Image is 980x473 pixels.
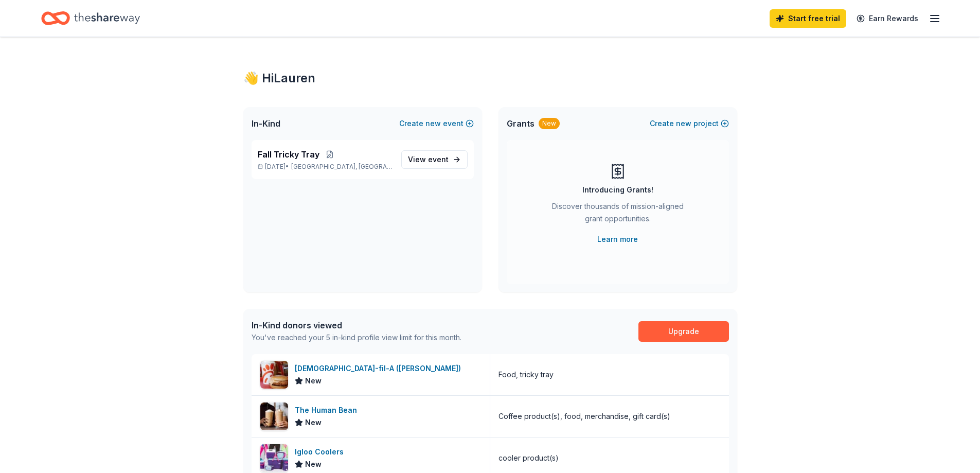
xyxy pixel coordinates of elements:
[305,458,322,470] span: New
[425,117,441,130] span: new
[401,150,468,169] a: View event
[498,452,559,464] div: cooler product(s)
[770,9,846,28] a: Start free trial
[548,200,688,229] div: Discover thousands of mission-aligned grant opportunities.
[291,163,393,171] span: [GEOGRAPHIC_DATA], [GEOGRAPHIC_DATA]
[507,117,534,130] span: Grants
[597,233,638,246] a: Learn more
[258,163,393,171] p: [DATE] •
[260,402,288,430] img: Image for The Human Bean
[252,117,280,130] span: In-Kind
[850,9,924,28] a: Earn Rewards
[582,184,653,196] div: Introducing Grants!
[408,153,449,166] span: View
[305,416,322,429] span: New
[295,446,348,458] div: Igloo Coolers
[399,117,474,130] button: Createnewevent
[260,361,288,389] img: Image for Chick-fil-A (Ramsey)
[650,117,729,130] button: Createnewproject
[295,362,465,375] div: [DEMOGRAPHIC_DATA]-fil-A ([PERSON_NAME])
[638,321,729,342] a: Upgrade
[260,444,288,472] img: Image for Igloo Coolers
[539,118,560,129] div: New
[243,70,737,86] div: 👋 Hi Lauren
[498,410,670,423] div: Coffee product(s), food, merchandise, gift card(s)
[498,369,554,381] div: Food, tricky tray
[41,6,140,30] a: Home
[305,375,322,387] span: New
[258,148,319,161] span: Fall Tricky Tray
[295,404,361,416] div: The Human Bean
[252,319,461,331] div: In-Kind donors viewed
[252,331,461,344] div: You've reached your 5 in-kind profile view limit for this month.
[676,117,691,130] span: new
[428,155,449,164] span: event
